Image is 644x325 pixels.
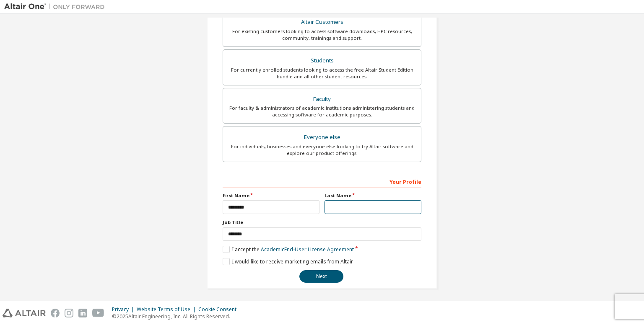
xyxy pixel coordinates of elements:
div: Your Profile [223,175,421,188]
img: youtube.svg [92,309,104,317]
img: linkedin.svg [78,309,87,317]
label: I would like to receive marketing emails from Altair [223,258,353,265]
label: First Name [223,192,319,199]
div: Website Terms of Use [137,306,198,313]
div: Cookie Consent [198,306,241,313]
div: For faculty & administrators of academic institutions administering students and accessing softwa... [228,105,416,118]
img: altair_logo.svg [3,309,46,317]
div: Altair Customers [228,16,416,28]
p: © 2025 Altair Engineering, Inc. All Rights Reserved. [112,313,241,320]
div: Privacy [112,306,137,313]
div: For individuals, businesses and everyone else looking to try Altair software and explore our prod... [228,143,416,157]
div: Everyone else [228,132,416,143]
div: Faculty [228,93,416,105]
label: I accept the [223,246,354,253]
button: Next [299,270,343,283]
div: Students [228,55,416,67]
label: Job Title [223,219,421,226]
div: For existing customers looking to access software downloads, HPC resources, community, trainings ... [228,28,416,41]
img: instagram.svg [65,309,73,317]
img: Altair One [4,3,109,11]
img: facebook.svg [51,309,60,317]
a: Academic End-User License Agreement [261,246,354,253]
div: For currently enrolled students looking to access the free Altair Student Edition bundle and all ... [228,67,416,80]
label: Last Name [325,192,421,199]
